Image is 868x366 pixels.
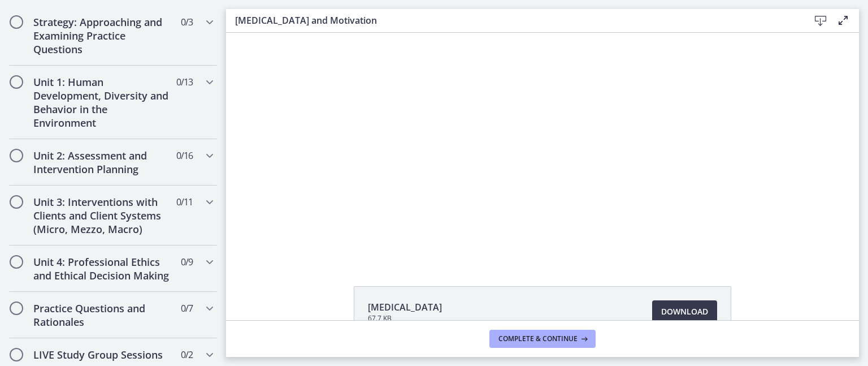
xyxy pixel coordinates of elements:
h2: Unit 4: Professional Ethics and Ethical Decision Making [33,255,171,282]
h2: Practice Questions and Rationales [33,302,171,329]
span: Download [661,305,708,318]
iframe: Video Lesson [226,33,859,260]
h2: Unit 3: Interventions with Clients and Client Systems (Micro, Mezzo, Macro) [33,195,171,236]
a: Download [652,300,717,323]
span: 67.7 KB [368,314,442,323]
span: [MEDICAL_DATA] [368,300,442,314]
h2: Strategy: Approaching and Examining Practice Questions [33,15,171,56]
span: 0 / 16 [176,149,193,162]
button: Complete & continue [489,330,596,348]
span: 0 / 3 [181,15,193,29]
h2: LIVE Study Group Sessions [33,348,171,361]
span: 0 / 7 [181,302,193,315]
span: 0 / 2 [181,348,193,361]
h3: [MEDICAL_DATA] and Motivation [235,14,791,27]
h2: Unit 2: Assessment and Intervention Planning [33,149,171,176]
h2: Unit 1: Human Development, Diversity and Behavior in the Environment [33,75,171,130]
span: 0 / 9 [181,255,193,269]
span: 0 / 11 [176,195,193,209]
span: 0 / 13 [176,75,193,89]
span: Complete & continue [498,334,578,343]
